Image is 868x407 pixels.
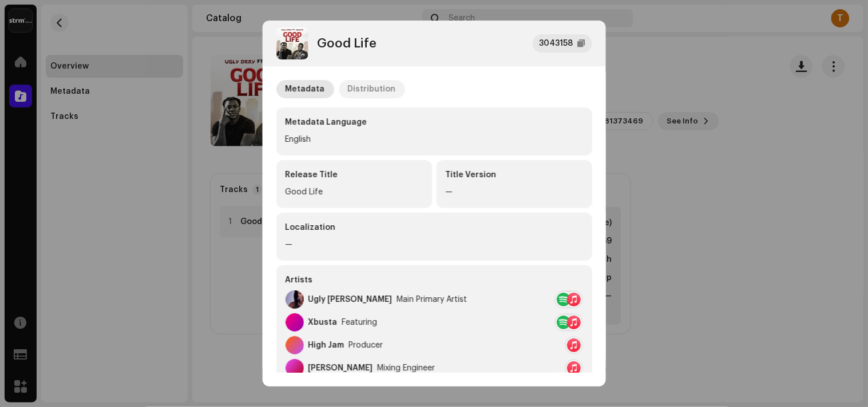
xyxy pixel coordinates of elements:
div: English [286,133,583,146]
div: Xbusta [308,318,338,327]
div: Good Life [286,185,423,199]
div: Artists [286,274,583,286]
div: [PERSON_NAME] [308,364,373,373]
img: 0a292023-9285-4420-88b7-12e6ec6d49e0 [276,27,308,59]
img: 765c6e6f-d513-4c9c-8e76-922783dd491a [286,290,304,309]
div: Title Version [446,169,583,181]
div: — [446,185,583,199]
div: Ugly [PERSON_NAME] [308,295,393,304]
div: Main Primary Artist [397,295,467,304]
div: Release Title [286,169,423,181]
div: — [286,238,583,252]
div: Featuring [342,318,378,327]
div: Localization [286,222,583,233]
div: Metadata Language [286,117,583,128]
div: High Jam [308,341,344,350]
div: Metadata [286,80,325,98]
div: Mixing Engineer [378,364,435,373]
div: Good Life [318,37,377,50]
div: Distribution [348,80,396,98]
div: 3043158 [540,37,573,50]
div: Producer [349,341,383,350]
